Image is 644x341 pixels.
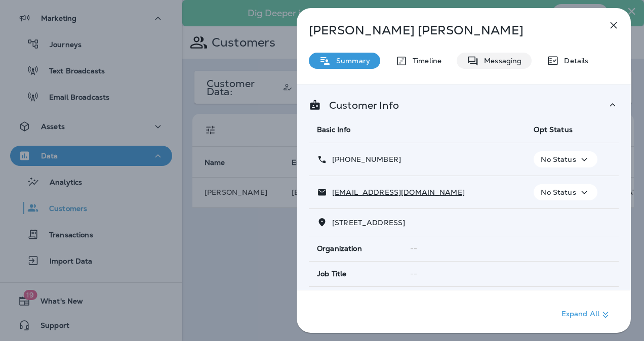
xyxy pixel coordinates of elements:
[410,244,417,253] span: --
[534,125,572,134] span: Opt Status
[327,188,465,196] p: [EMAIL_ADDRESS][DOMAIN_NAME]
[410,269,417,278] span: --
[309,23,585,37] p: [PERSON_NAME] [PERSON_NAME]
[327,155,401,163] p: [PHONE_NUMBER]
[317,125,350,134] span: Basic Info
[332,218,405,227] span: [STREET_ADDRESS]
[317,244,362,253] span: Organization
[557,306,616,324] button: Expand All
[541,188,576,196] p: No Status
[561,309,612,321] p: Expand All
[534,184,597,200] button: No Status
[317,270,346,278] span: Job Title
[534,151,597,167] button: No Status
[331,57,370,65] p: Summary
[559,57,588,65] p: Details
[321,101,399,109] p: Customer Info
[408,57,441,65] p: Timeline
[479,57,521,65] p: Messaging
[541,155,576,163] p: No Status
